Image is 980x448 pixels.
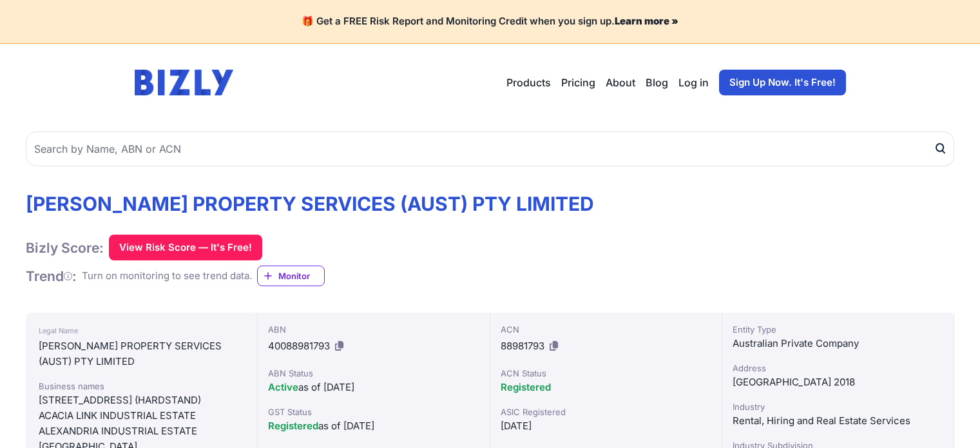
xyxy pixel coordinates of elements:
[268,380,479,395] div: as of [DATE]
[26,131,954,166] input: Search by Name, ABN or ACN
[268,420,318,432] span: Registered
[39,424,244,439] div: ALEXANDRIA INDUSTRIAL ESTATE
[268,323,479,336] div: ABN
[733,375,943,390] div: [GEOGRAPHIC_DATA] 2018
[268,405,479,418] div: GST Status
[268,418,479,434] div: as of [DATE]
[615,15,678,27] a: Learn more »
[268,367,479,380] div: ABN Status
[501,381,551,393] span: Registered
[39,338,244,369] div: [PERSON_NAME] PROPERTY SERVICES (AUST) PTY LIMITED
[39,380,244,393] div: Business names
[501,367,711,380] div: ACN Status
[26,239,104,257] h1: Bizly Score:
[15,15,965,28] h4: 🎁 Get a FREE Risk Report and Monitoring Credit when you sign up.
[733,400,943,413] div: Industry
[606,75,635,90] a: About
[733,413,943,429] div: Rental, Hiring and Real Estate Services
[109,235,262,260] button: View Risk Score — It's Free!
[26,192,594,215] h1: [PERSON_NAME] PROPERTY SERVICES (AUST) PTY LIMITED
[501,418,711,434] div: [DATE]
[39,393,244,408] div: [STREET_ADDRESS] (HARDSTAND)
[501,323,711,336] div: ACN
[257,266,325,286] a: Monitor
[733,323,943,336] div: Entity Type
[561,75,595,90] a: Pricing
[26,268,77,285] h1: Trend :
[733,336,943,351] div: Australian Private Company
[82,269,252,284] div: Turn on monitoring to see trend data.
[39,408,244,424] div: ACACIA LINK INDUSTRIAL ESTATE
[268,381,298,393] span: Active
[501,340,544,352] span: 88981793
[268,340,330,352] span: 40088981793
[733,362,943,375] div: Address
[678,75,709,90] a: Log in
[646,75,668,90] a: Blog
[278,269,324,282] span: Monitor
[719,70,846,95] a: Sign Up Now. It's Free!
[506,75,551,90] button: Products
[39,323,244,338] div: Legal Name
[501,405,711,418] div: ASIC Registered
